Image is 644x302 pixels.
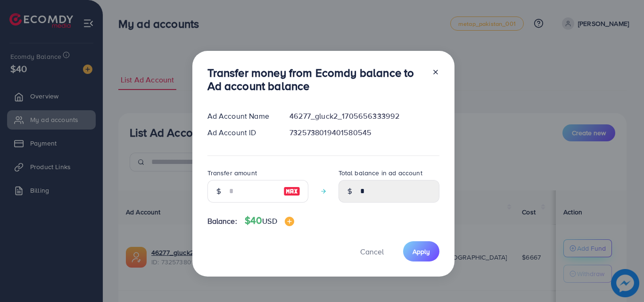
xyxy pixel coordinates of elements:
div: 7325738019401580545 [282,127,446,138]
div: Ad Account ID [200,127,282,138]
h3: Transfer money from Ecomdy balance to Ad account balance [207,66,424,93]
div: Ad Account Name [200,111,282,122]
span: Cancel [360,246,384,257]
button: Apply [403,241,439,261]
img: image [283,186,300,197]
label: Transfer amount [207,168,257,178]
label: Total balance in ad account [339,168,422,178]
span: Balance: [207,216,237,227]
div: 46277_gluck2_1705656333992 [282,111,446,122]
h4: $40 [245,215,294,227]
button: Cancel [348,241,396,261]
span: Apply [413,247,430,256]
img: image [285,217,294,226]
span: USD [262,216,277,226]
